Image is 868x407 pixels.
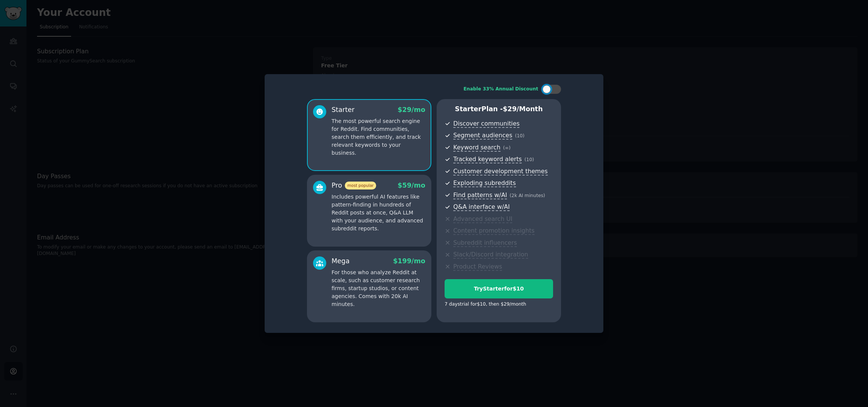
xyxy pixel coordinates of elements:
div: Starter [332,105,355,115]
div: Try Starter for $10 [445,285,553,293]
div: Enable 33% Annual Discount [463,86,538,93]
p: The most powerful search engine for Reddit. Find communities, search them efficiently, and track ... [332,117,425,157]
div: Pro [332,181,376,190]
span: $ 29 /mo [398,106,425,113]
span: ( 2k AI minutes ) [510,193,545,198]
span: $ 29 /month [503,105,543,113]
span: Advanced search UI [453,215,512,223]
span: most popular [345,182,377,190]
span: ( ∞ ) [503,145,511,151]
span: $ 199 /mo [393,257,425,265]
span: Customer development themes [453,168,548,176]
button: TryStarterfor$10 [445,279,553,298]
span: Content promotion insights [453,227,535,235]
span: Subreddit influencers [453,239,517,247]
div: Mega [332,256,350,266]
span: Tracked keyword alerts [453,155,522,163]
span: Slack/Discord integration [453,251,528,259]
span: Q&A interface w/AI [453,203,510,211]
span: Segment audiences [453,132,512,140]
span: Exploding subreddits [453,179,516,187]
div: 7 days trial for $10 , then $ 29 /month [445,301,526,308]
span: Discover communities [453,120,519,128]
span: Find patterns w/AI [453,191,507,199]
span: Keyword search [453,144,501,152]
span: Product Reviews [453,263,502,271]
span: $ 59 /mo [398,182,425,189]
span: ( 10 ) [515,133,524,138]
p: Starter Plan - [445,104,553,114]
span: ( 10 ) [524,157,534,162]
p: For those who analyze Reddit at scale, such as customer research firms, startup studios, or conte... [332,269,425,308]
p: Includes powerful AI features like pattern-finding in hundreds of Reddit posts at once, Q&A LLM w... [332,193,425,233]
